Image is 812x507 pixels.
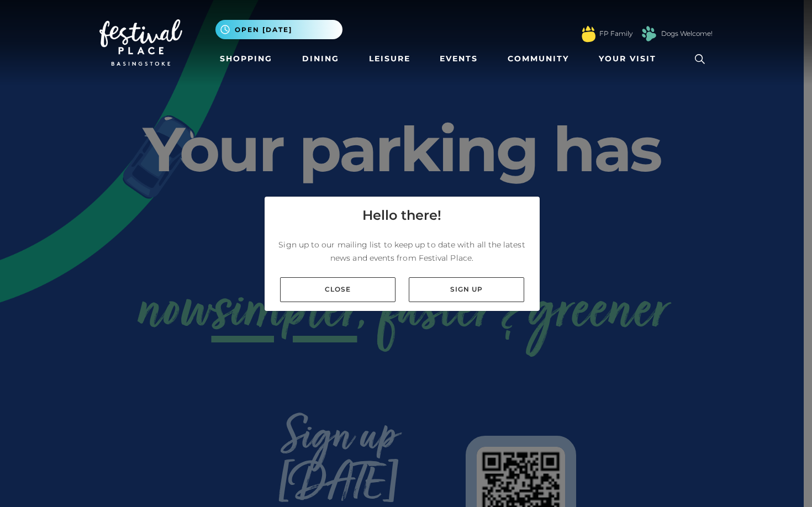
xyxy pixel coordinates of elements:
a: Community [503,49,573,69]
a: Events [435,49,482,69]
a: Your Visit [594,49,666,69]
h4: Hello there! [362,205,441,225]
span: Your Visit [599,53,656,65]
a: Shopping [215,49,277,69]
p: Sign up to our mailing list to keep up to date with all the latest news and events from Festival ... [273,238,531,265]
a: Sign up [409,277,524,302]
a: Leisure [365,49,415,69]
a: Dining [298,49,344,69]
button: Open [DATE] [215,20,342,39]
img: Festival Place Logo [99,19,182,66]
a: FP Family [599,29,632,39]
a: Dogs Welcome! [661,29,713,39]
span: Open [DATE] [235,25,292,35]
a: Close [280,277,396,302]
